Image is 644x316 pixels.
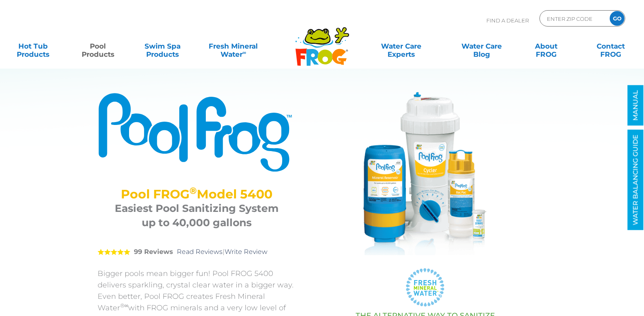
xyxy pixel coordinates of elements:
[73,38,123,54] a: PoolProducts
[108,187,285,201] h2: Pool FROG Model 5400
[457,38,507,54] a: Water CareBlog
[243,49,246,56] sup: ∞
[98,236,296,268] div: |
[202,38,265,54] a: Fresh MineralWater∞
[134,248,173,256] strong: 99 Reviews
[98,92,296,173] img: Product Logo
[628,130,644,230] a: WATER BALANCING GUIDE
[586,38,636,54] a: ContactFROG
[521,38,571,54] a: AboutFROG
[610,11,624,26] input: GO
[361,38,442,54] a: Water CareExperts
[628,85,644,126] a: MANUAL
[120,302,129,309] sup: ®∞
[8,38,58,54] a: Hot TubProducts
[189,185,197,196] sup: ®
[98,249,130,255] span: 5
[291,16,354,66] img: Frog Products Logo
[137,38,187,54] a: Swim SpaProducts
[108,201,285,230] h3: Easiest Pool Sanitizing System up to 40,000 gallons
[225,248,267,256] a: Write Review
[486,10,529,31] p: Find A Dealer
[177,248,223,256] a: Read Reviews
